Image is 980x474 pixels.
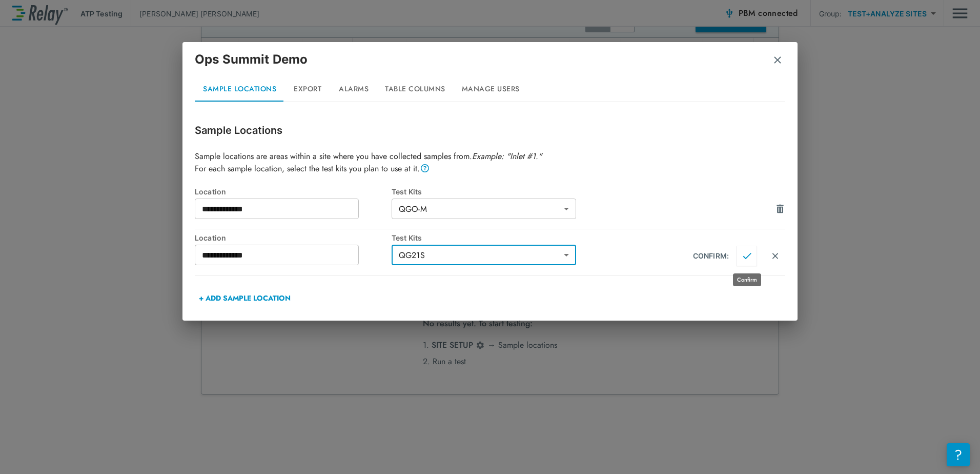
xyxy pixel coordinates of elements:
em: Example: "Inlet #1." [472,150,542,162]
button: Export [284,77,331,102]
button: Manage Users [454,77,528,102]
button: Cancel [765,246,785,266]
div: Test Kits [392,233,588,242]
img: Drawer Icon [775,204,785,214]
p: Sample locations are areas within a site where you have collected samples from. For each sample l... [195,150,785,175]
img: Remove [772,55,783,65]
div: Location [195,187,392,196]
img: Close Icon [743,251,751,261]
div: Confirm [733,273,761,286]
button: + ADD SAMPLE LOCATION [195,286,295,310]
button: Confirm [737,246,757,266]
iframe: Resource center [947,443,970,466]
div: Location [195,233,392,242]
button: Alarms [331,77,377,102]
p: Ops Summit Demo [195,50,308,69]
div: CONFIRM: [693,251,729,260]
div: QG21S [392,245,576,265]
div: Test Kits [392,187,588,196]
button: Table Columns [377,77,454,102]
img: Close Icon [771,251,780,261]
p: Sample Locations [195,123,785,138]
button: Sample Locations [195,77,284,102]
div: QGO-M [392,199,576,219]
